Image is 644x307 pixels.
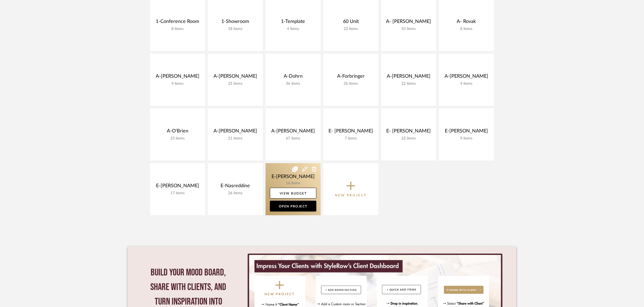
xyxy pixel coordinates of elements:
div: A-[PERSON_NAME] [154,73,201,81]
div: A-[PERSON_NAME] [385,73,432,81]
div: A- Rovak [443,19,490,27]
div: 4 items [154,81,201,86]
div: 7 items [328,136,374,141]
div: A-Forbringer [328,73,374,81]
div: 26 items [328,81,374,86]
div: 1-Template [270,19,316,27]
a: View Budget [270,188,316,199]
div: E-[PERSON_NAME] [443,128,490,136]
div: A-[PERSON_NAME] [212,128,259,136]
div: A-[PERSON_NAME] [443,73,490,81]
p: New Project [335,193,367,198]
div: 8 items [154,27,201,31]
div: 1-Showroom [212,19,259,27]
div: A-Dohrn [270,73,316,81]
div: A- [PERSON_NAME] [385,19,432,27]
div: 22 items [328,27,374,31]
div: 4 items [443,81,490,86]
div: E-[PERSON_NAME] [154,183,201,191]
div: 8 items [443,27,490,31]
div: 22 items [385,81,432,86]
div: 25 items [154,136,201,141]
div: 17 items [154,191,201,196]
div: 9 items [443,136,490,141]
div: 26 items [212,191,259,196]
div: E- [PERSON_NAME] [385,128,432,136]
div: 60 Unit [328,19,374,27]
div: A-O'Brien [154,128,201,136]
div: A-[PERSON_NAME] [270,128,316,136]
button: New Project [323,163,378,215]
div: 4 items [270,27,316,31]
div: 1-Conference Room [154,19,201,27]
div: 43 items [385,27,432,31]
div: 67 items [270,136,316,141]
div: 22 items [385,136,432,141]
div: A-[PERSON_NAME] [212,73,259,81]
div: 25 items [212,81,259,86]
div: 36 items [270,81,316,86]
div: E-Nasreddine [212,183,259,191]
a: Open Project [270,201,316,212]
div: 18 items [212,27,259,31]
div: E- [PERSON_NAME] [328,128,374,136]
div: 21 items [212,136,259,141]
